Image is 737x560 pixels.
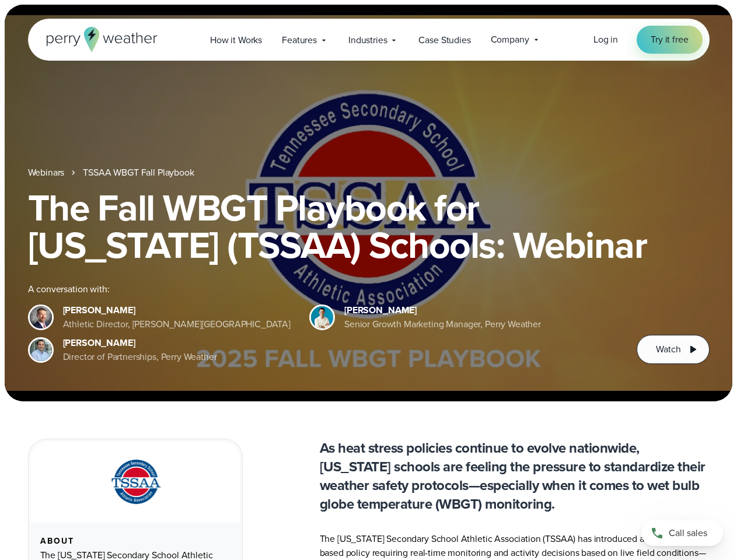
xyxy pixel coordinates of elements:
[200,28,272,52] a: How it Works
[491,33,529,47] span: Company
[311,306,333,328] img: Spencer Patton, Perry Weather
[320,439,710,513] p: As heat stress policies continue to evolve nationwide, [US_STATE] schools are feeling the pressur...
[641,520,723,546] a: Call sales
[210,33,262,47] span: How it Works
[63,317,291,331] div: Athletic Director, [PERSON_NAME][GEOGRAPHIC_DATA]
[669,526,707,540] span: Call sales
[63,350,217,364] div: Director of Partnerships, Perry Weather
[28,282,619,296] div: A conversation with:
[63,303,291,317] div: [PERSON_NAME]
[28,189,710,264] h1: The Fall WBGT Playbook for [US_STATE] (TSSAA) Schools: Webinar
[593,33,618,46] span: Log in
[593,33,618,47] a: Log in
[344,303,541,317] div: [PERSON_NAME]
[418,33,470,47] span: Case Studies
[656,342,680,356] span: Watch
[30,306,52,328] img: Brian Wyatt
[28,166,710,180] nav: Breadcrumb
[408,28,480,52] a: Case Studies
[30,339,52,361] img: Jeff Wood
[651,33,688,47] span: Try it free
[40,537,230,546] div: About
[28,166,65,180] a: Webinars
[282,33,317,47] span: Features
[344,317,541,331] div: Senior Growth Marketing Manager, Perry Weather
[637,26,702,54] a: Try it free
[348,33,387,47] span: Industries
[637,335,709,364] button: Watch
[96,456,174,509] img: TSSAA-Tennessee-Secondary-School-Athletic-Association.svg
[63,336,217,350] div: [PERSON_NAME]
[83,166,194,180] a: TSSAA WBGT Fall Playbook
